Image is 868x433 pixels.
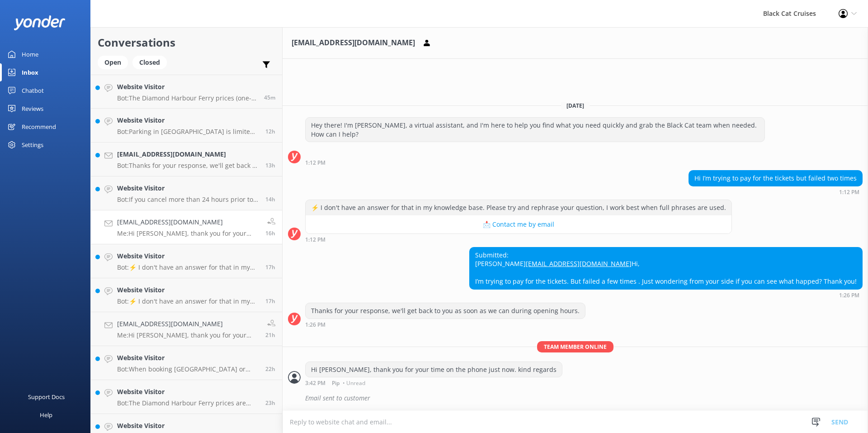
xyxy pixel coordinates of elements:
[98,56,128,69] div: Open
[117,387,259,397] h4: Website Visitor
[98,34,275,51] h2: Conversations
[117,149,259,159] h4: [EMAIL_ADDRESS][DOMAIN_NAME]
[22,81,44,100] div: Chatbot
[265,162,275,169] span: Sep 27 2025 07:23pm (UTC +12:00) Pacific/Auckland
[265,229,275,237] span: Sep 27 2025 03:42pm (UTC +12:00) Pacific/Auckland
[117,94,257,102] p: Bot: The Diamond Harbour Ferry prices (one-way) are from $6 per adult and $4 per child. Gold Card...
[265,331,275,339] span: Sep 27 2025 11:12am (UTC +12:00) Pacific/Auckland
[306,200,731,215] div: ⚡ I don't have an answer for that in my knowledge base. Please try and rephrase your question, I ...
[22,45,38,63] div: Home
[305,381,325,386] strong: 3:42 PM
[306,362,562,377] div: Hi [PERSON_NAME], thank you for your time on the phone just now. kind regards
[91,109,282,143] a: Website VisitorBot:Parking in [GEOGRAPHIC_DATA] is limited, especially on a cruise ship day. We r...
[470,247,862,289] div: Submitted: [PERSON_NAME] Hi, I’m trying to pay for the tickets. But failed a few times . Just won...
[132,56,167,69] div: Closed
[305,380,562,386] div: Sep 27 2025 03:42pm (UTC +12:00) Pacific/Auckland
[14,15,66,30] img: yonder-white-logo.png
[40,406,52,424] div: Help
[689,171,862,186] div: Hi I’m trying to pay for the tickets but failed two times
[469,292,863,298] div: Sep 27 2025 01:26pm (UTC +12:00) Pacific/Auckland
[306,303,585,319] div: Thanks for your response, we'll get back to you as soon as we can during opening hours.
[265,297,275,305] span: Sep 27 2025 03:14pm (UTC +12:00) Pacific/Auckland
[305,160,325,166] strong: 1:12 PM
[91,278,282,312] a: Website VisitorBot:⚡ I don't have an answer for that in my knowledge base. Please try and rephras...
[117,421,259,431] h4: Website Visitor
[117,263,259,271] p: Bot: ⚡ I don't have an answer for that in my knowledge base. Please try and rephrase your questio...
[91,380,282,414] a: Website VisitorBot:The Diamond Harbour Ferry prices are one-way, starting from $6 per adult and $...
[22,63,38,81] div: Inbox
[98,57,132,67] a: Open
[117,82,257,92] h4: Website Visitor
[117,331,259,339] p: Me: Hi [PERSON_NAME], thank you for your message and please know if you require transportation to...
[265,263,275,271] span: Sep 27 2025 03:18pm (UTC +12:00) Pacific/Auckland
[265,195,275,203] span: Sep 27 2025 05:55pm (UTC +12:00) Pacific/Auckland
[28,388,65,406] div: Support Docs
[526,259,632,268] a: [EMAIL_ADDRESS][DOMAIN_NAME]
[22,136,43,154] div: Settings
[305,237,325,243] strong: 1:12 PM
[91,143,282,176] a: [EMAIL_ADDRESS][DOMAIN_NAME]Bot:Thanks for your response, we'll get back to you as soon as we can...
[305,159,765,166] div: Sep 27 2025 01:12pm (UTC +12:00) Pacific/Auckland
[22,118,56,136] div: Recommend
[117,128,259,136] p: Bot: Parking in [GEOGRAPHIC_DATA] is limited, especially on a cruise ship day. We recommend parki...
[117,285,259,295] h4: Website Visitor
[561,102,590,109] span: [DATE]
[91,346,282,380] a: Website VisitorBot:When booking [GEOGRAPHIC_DATA] or Ripapa, each trip will show you a one-way pr...
[537,341,613,352] span: Team member online
[117,251,259,261] h4: Website Visitor
[306,118,764,142] div: Hey there! I'm [PERSON_NAME], a virtual assistant, and I'm here to help you find what you need qu...
[265,365,275,373] span: Sep 27 2025 10:09am (UTC +12:00) Pacific/Auckland
[343,381,365,386] span: • Unread
[117,162,259,170] p: Bot: Thanks for your response, we'll get back to you as soon as we can during opening hours.
[117,365,259,373] p: Bot: When booking [GEOGRAPHIC_DATA] or Ripapa, each trip will show you a one-way price. You can b...
[117,217,259,227] h4: [EMAIL_ADDRESS][DOMAIN_NAME]
[264,94,275,101] span: Sep 28 2025 08:41am (UTC +12:00) Pacific/Auckland
[305,390,863,406] div: Email sent to customer
[91,210,282,244] a: [EMAIL_ADDRESS][DOMAIN_NAME]Me:Hi [PERSON_NAME], thank you for your time on the phone just now. k...
[132,57,171,67] a: Closed
[117,183,259,193] h4: Website Visitor
[288,390,863,406] div: 2025-09-27T03:46:21.622
[117,195,259,204] p: Bot: If you cancel more than 24 hours prior to your trip, we provide a full refund. If you cancel...
[117,353,259,363] h4: Website Visitor
[91,176,282,210] a: Website VisitorBot:If you cancel more than 24 hours prior to your trip, we provide a full refund....
[305,321,585,328] div: Sep 27 2025 01:26pm (UTC +12:00) Pacific/Auckland
[292,37,415,49] h3: [EMAIL_ADDRESS][DOMAIN_NAME]
[117,115,259,125] h4: Website Visitor
[91,75,282,109] a: Website VisitorBot:The Diamond Harbour Ferry prices (one-way) are from $6 per adult and $4 per ch...
[22,100,43,118] div: Reviews
[91,312,282,346] a: [EMAIL_ADDRESS][DOMAIN_NAME]Me:Hi [PERSON_NAME], thank you for your message and please know if yo...
[117,297,259,305] p: Bot: ⚡ I don't have an answer for that in my knowledge base. Please try and rephrase your questio...
[117,399,259,407] p: Bot: The Diamond Harbour Ferry prices are one-way, starting from $6 per adult and $4 per child. W...
[117,229,259,238] p: Me: Hi [PERSON_NAME], thank you for your time on the phone just now. kind regards
[332,381,340,386] span: Pip
[839,190,859,195] strong: 1:12 PM
[117,319,259,329] h4: [EMAIL_ADDRESS][DOMAIN_NAME]
[265,399,275,407] span: Sep 27 2025 08:54am (UTC +12:00) Pacific/Auckland
[305,322,325,328] strong: 1:26 PM
[689,189,863,195] div: Sep 27 2025 01:12pm (UTC +12:00) Pacific/Auckland
[306,215,731,233] button: 📩 Contact me by email
[91,244,282,278] a: Website VisitorBot:⚡ I don't have an answer for that in my knowledge base. Please try and rephras...
[265,128,275,135] span: Sep 27 2025 07:57pm (UTC +12:00) Pacific/Auckland
[839,293,859,298] strong: 1:26 PM
[305,236,732,243] div: Sep 27 2025 01:12pm (UTC +12:00) Pacific/Auckland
